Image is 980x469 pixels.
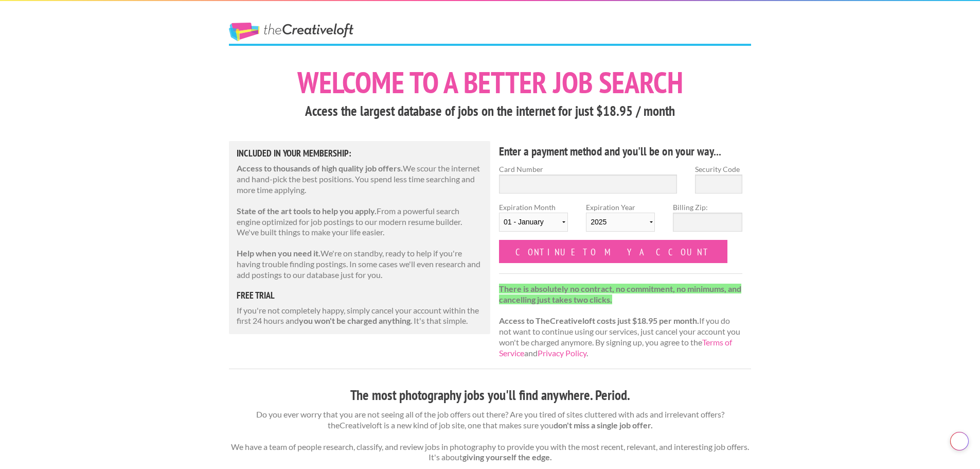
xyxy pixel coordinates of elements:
[229,23,353,41] a: The Creative Loft
[499,143,742,160] h4: Enter a payment method and you'll be on your way...
[237,305,483,327] p: If you're not completely happy, simply cancel your account within the first 24 hours and . It's t...
[695,164,742,175] label: Security Code
[673,202,742,213] label: Billing Zip:
[462,452,552,462] strong: giving yourself the edge.
[237,163,483,195] p: We scour the internet and hand-pick the best positions. You spend less time searching and more ti...
[586,202,655,240] label: Expiration Year
[586,213,655,232] select: Expiration Year
[237,206,377,216] strong: State of the art tools to help you apply.
[237,248,320,258] strong: Help when you need it.
[229,386,751,405] h3: The most photography jobs you'll find anywhere. Period.
[499,164,677,175] label: Card Number
[499,213,568,232] select: Expiration Month
[499,240,727,263] input: Continue to my account
[229,101,751,121] h3: Access the largest database of jobs on the internet for just $18.95 / month
[229,409,751,463] p: Do you ever worry that you are not seeing all of the job offers out there? Are you tired of sites...
[229,67,751,97] h1: Welcome to a better job search
[499,284,741,304] strong: There is absolutely no contract, no commitment, no minimums, and cancelling just takes two clicks.
[237,248,483,280] p: We're on standby, ready to help if you're having trouble finding postings. In some cases we'll ev...
[237,206,483,238] p: From a powerful search engine optimized for job postings to our modern resume builder. We've buil...
[237,163,403,173] strong: Access to thousands of high quality job offers.
[499,337,732,358] a: Terms of Service
[499,202,568,240] label: Expiration Month
[299,316,411,325] strong: you won't be charged anything
[499,284,742,359] p: If you do not want to continue using our services, just cancel your account you won't be charged ...
[237,149,483,158] h5: Included in Your Membership:
[538,348,586,358] a: Privacy Policy
[499,316,699,325] strong: Access to TheCreativeloft costs just $18.95 per month.
[237,291,483,300] h5: free trial
[554,420,653,430] strong: don't miss a single job offer.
